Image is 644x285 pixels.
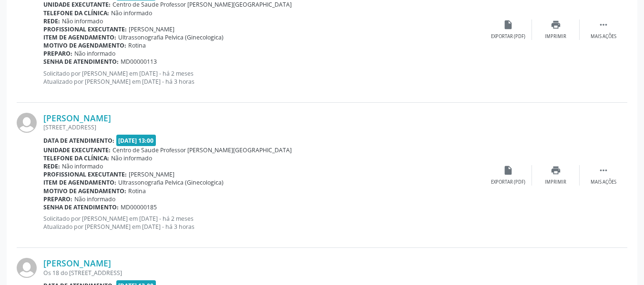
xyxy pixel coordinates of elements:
span: MD00000113 [121,58,157,66]
b: Motivo de agendamento: [43,41,126,49]
img: img [17,113,37,133]
b: Senha de atendimento: [43,203,119,211]
img: img [17,258,37,278]
p: Solicitado por [PERSON_NAME] em [DATE] - há 2 meses Atualizado por [PERSON_NAME] em [DATE] - há 3... [43,215,484,231]
b: Senha de atendimento: [43,58,119,66]
span: Ultrassonografia Pelvica (Ginecologica) [118,178,224,187]
i: insert_drive_file [503,165,513,176]
b: Unidade executante: [43,0,111,9]
b: Preparo: [43,195,72,203]
b: Rede: [43,17,60,25]
i: print [551,20,561,30]
i: print [551,165,561,176]
span: Não informado [62,162,103,170]
b: Unidade executante: [43,146,111,154]
div: Mais ações [591,33,616,40]
span: Não informado [111,154,152,162]
span: Não informado [111,9,152,17]
div: Os 18 do [STREET_ADDRESS] [43,269,484,277]
i:  [598,20,609,30]
b: Motivo de agendamento: [43,187,126,195]
div: Mais ações [591,179,616,186]
div: Exportar (PDF) [491,33,525,40]
p: Solicitado por [PERSON_NAME] em [DATE] - há 2 meses Atualizado por [PERSON_NAME] em [DATE] - há 3... [43,69,484,86]
span: Rotina [128,41,146,49]
span: Não informado [74,195,115,203]
div: Imprimir [545,179,566,186]
span: Centro de Saude Professor [PERSON_NAME][GEOGRAPHIC_DATA] [112,146,292,154]
b: Telefone da clínica: [43,9,109,17]
a: [PERSON_NAME] [43,258,111,268]
span: Rotina [128,187,146,195]
span: Centro de Saude Professor [PERSON_NAME][GEOGRAPHIC_DATA] [112,0,292,9]
b: Profissional executante: [43,25,127,33]
span: [PERSON_NAME] [129,170,174,178]
i: insert_drive_file [503,20,513,30]
b: Preparo: [43,49,72,58]
a: [PERSON_NAME] [43,113,111,123]
b: Item de agendamento: [43,33,116,41]
b: Data de atendimento: [43,137,114,145]
b: Telefone da clínica: [43,154,109,162]
b: Item de agendamento: [43,178,116,187]
div: [STREET_ADDRESS] [43,123,484,131]
span: MD00000185 [121,203,157,211]
span: [DATE] 13:00 [116,135,156,146]
div: Exportar (PDF) [491,179,525,186]
span: [PERSON_NAME] [129,25,174,33]
i:  [598,165,609,176]
span: Não informado [74,49,115,58]
div: Imprimir [545,33,566,40]
span: Não informado [62,17,103,25]
b: Profissional executante: [43,170,127,178]
b: Rede: [43,162,60,170]
span: Ultrassonografia Pelvica (Ginecologica) [118,33,224,41]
